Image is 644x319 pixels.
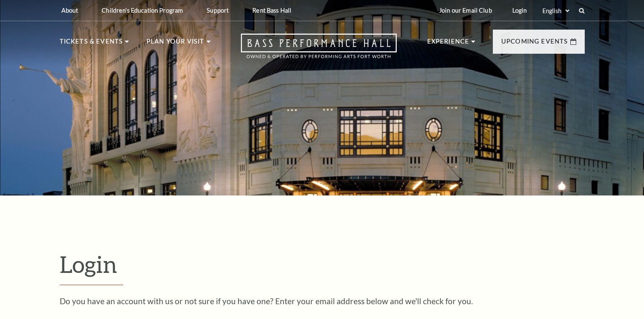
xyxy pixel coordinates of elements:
span: Login [60,250,117,278]
p: Rent Bass Hall [252,7,291,14]
p: About [61,7,78,14]
p: Experience [427,36,470,52]
p: Children's Education Program [102,7,183,14]
p: Tickets & Events [60,36,123,52]
p: Upcoming Events [501,36,568,52]
p: Support [207,7,229,14]
p: Do you have an account with us or not sure if you have one? Enter your email address below and we... [60,297,585,305]
p: Plan Your Visit [146,36,205,52]
select: Select: [541,7,571,15]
